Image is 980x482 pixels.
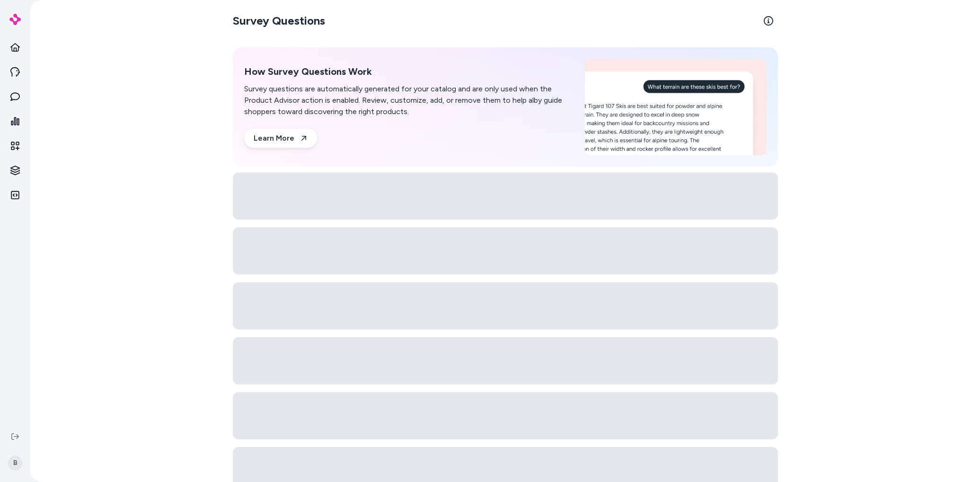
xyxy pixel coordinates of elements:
img: How Survey Questions Work [585,59,767,155]
h2: How Survey Questions Work [244,66,574,78]
span: B [8,455,23,471]
img: alby Logo [9,14,21,25]
a: Learn More [244,129,317,148]
button: B [6,448,25,478]
h2: Survey Questions [233,13,325,28]
p: Survey questions are automatically generated for your catalog and are only used when the Product ... [244,83,574,117]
